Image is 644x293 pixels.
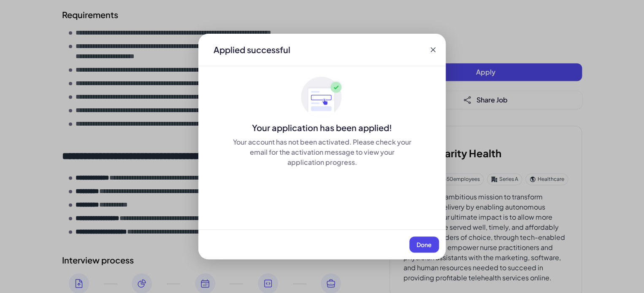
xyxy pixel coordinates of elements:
div: Your account has not been activated. Please check your email for the activation message to view y... [232,137,412,167]
img: ApplyedMaskGroup3.svg [301,76,343,118]
span: Done [417,241,432,248]
button: Done [409,237,439,253]
div: Applied successful [214,44,290,56]
div: Your application has been applied! [198,122,446,134]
